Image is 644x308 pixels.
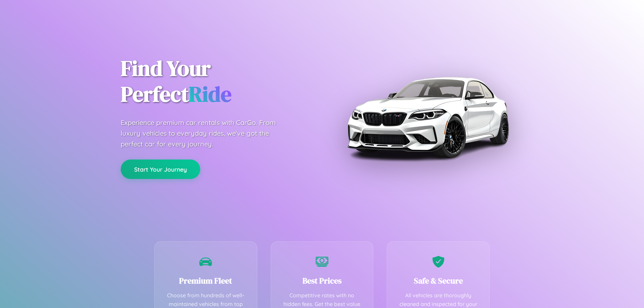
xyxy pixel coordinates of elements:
[165,275,247,286] h3: Premium Fleet
[121,160,200,179] button: Start Your Journey
[397,275,479,286] h3: Safe & Secure
[344,34,512,201] img: Premium BMW car rental vehicle
[189,79,231,109] span: Ride
[121,56,312,107] h1: Find Your Perfect
[121,117,288,149] p: Experience premium car rentals with CarGo. From luxury vehicles to everyday rides, we've got the ...
[281,275,363,286] h3: Best Prices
